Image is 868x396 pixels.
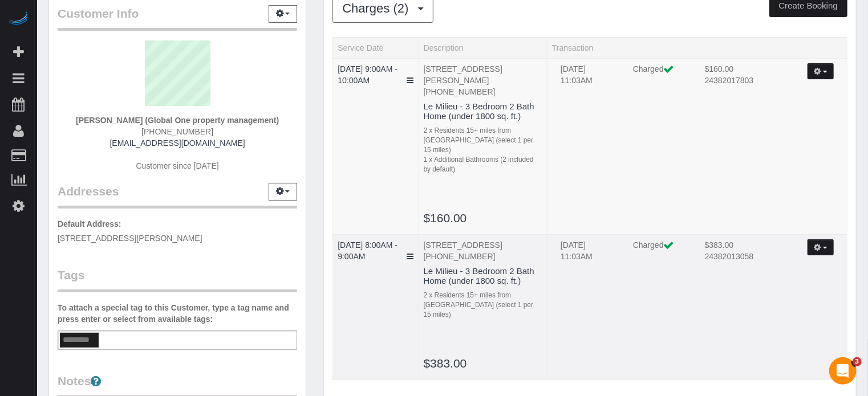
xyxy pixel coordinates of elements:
[424,211,467,224] a: $160.00
[338,240,398,261] a: [DATE] 8:00AM - 9:00AM
[424,239,542,262] p: [STREET_ADDRESS] [PHONE_NUMBER]
[547,58,847,234] td: Transaction
[58,234,202,243] span: [STREET_ADDRESS][PERSON_NAME]
[58,267,297,292] legend: Tags
[424,155,542,174] div: 1 x Additional Bathrooms (2 included by default)
[424,126,542,155] div: 2 x Residents 15+ miles from [GEOGRAPHIC_DATA] (select 1 per 15 miles)
[333,37,419,58] th: Service Date
[424,357,467,370] a: $383.00
[829,357,857,385] iframe: Intercom live chat
[624,63,696,97] td: Charge Label
[136,161,219,170] span: Customer since [DATE]
[424,63,542,97] p: [STREET_ADDRESS][PERSON_NAME] [PHONE_NUMBER]
[141,127,213,136] span: [PHONE_NUMBER]
[853,357,862,366] span: 3
[110,138,245,148] a: [EMAIL_ADDRESS][DOMAIN_NAME]
[424,291,542,320] div: 2 x Residents 15+ miles from [GEOGRAPHIC_DATA] (select 1 per 15 miles)
[7,11,30,27] img: Automaid Logo
[419,234,547,379] td: Description
[424,267,542,285] h4: Le Milieu - 3 Bedroom 2 Bath Home (under 1800 sq. ft.)
[58,218,121,230] label: Default Address:
[58,302,297,325] label: To attach a special tag to this Customer, type a tag name and press enter or select from availabl...
[696,63,786,97] td: Charge Amount, Transaction Id
[76,116,279,125] strong: [PERSON_NAME] (Global One property management)
[333,58,419,234] td: Service Date
[424,102,542,121] h4: Le Milieu - 3 Bedroom 2 Bath Home (under 1800 sq. ft.)
[338,64,398,85] a: [DATE] 9:00AM - 10:00AM
[696,239,786,273] td: Charge Amount, Transaction Id
[419,37,547,58] th: Description
[342,1,414,15] span: Charges (2)
[547,37,847,58] th: Transaction
[547,234,847,379] td: Transaction
[552,63,624,97] td: Charged Date
[552,239,624,273] td: Charged Date
[333,234,419,379] td: Service Date
[419,58,547,234] td: Description
[624,239,696,273] td: Charge Label
[58,5,297,31] legend: Customer Info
